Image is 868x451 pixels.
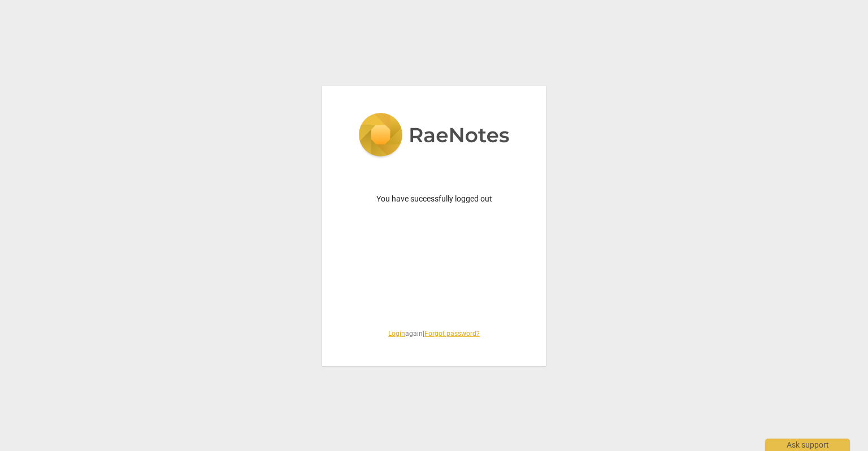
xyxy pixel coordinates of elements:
div: Ask support [765,439,850,451]
span: again | [349,329,519,339]
a: Forgot password? [424,330,480,338]
img: 5ac2273c67554f335776073100b6d88f.svg [358,113,510,159]
a: Login [388,330,405,338]
p: You have successfully logged out [349,193,519,205]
